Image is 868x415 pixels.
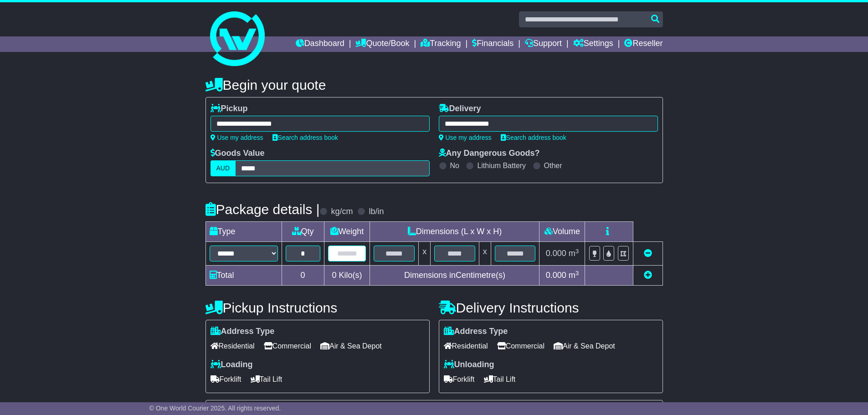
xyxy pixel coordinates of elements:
[525,36,562,52] a: Support
[251,372,282,386] span: Tail Lift
[484,372,516,386] span: Tail Lift
[573,36,613,52] a: Settings
[211,160,236,176] label: AUD
[497,339,544,353] span: Commercial
[320,339,382,353] span: Air & Sea Depot
[282,266,324,286] td: 0
[205,202,320,217] h4: Package details |
[439,104,481,114] label: Delivery
[501,134,566,141] a: Search address book
[419,242,431,266] td: x
[477,161,526,170] label: Lithium Battery
[479,242,491,266] td: x
[450,161,459,170] label: No
[205,222,282,242] td: Type
[546,249,566,258] span: 0.000
[575,270,579,277] sup: 3
[211,327,275,337] label: Address Type
[296,36,344,52] a: Dashboard
[444,360,494,370] label: Unloading
[554,339,615,353] span: Air & Sea Depot
[324,266,370,286] td: Kilo(s)
[324,222,370,242] td: Weight
[211,372,241,386] span: Forklift
[569,271,579,280] span: m
[439,134,492,141] a: Use my address
[205,300,430,315] h4: Pickup Instructions
[539,222,585,242] td: Volume
[546,271,566,280] span: 0.000
[421,36,461,52] a: Tracking
[149,405,281,412] span: © One World Courier 2025. All rights reserved.
[624,36,663,52] a: Reseller
[472,36,514,52] a: Financials
[211,149,265,159] label: Goods Value
[569,249,579,258] span: m
[370,222,539,242] td: Dimensions (L x W x H)
[211,339,255,353] span: Residential
[332,271,336,280] span: 0
[544,161,562,170] label: Other
[644,249,652,258] a: Remove this item
[355,36,409,52] a: Quote/Book
[272,134,338,141] a: Search address book
[369,207,384,217] label: lb/in
[282,222,324,242] td: Qty
[444,339,488,353] span: Residential
[211,104,248,114] label: Pickup
[370,266,539,286] td: Dimensions in Centimetre(s)
[331,207,353,217] label: kg/cm
[644,271,652,280] a: Add new item
[205,77,663,92] h4: Begin your quote
[439,149,540,159] label: Any Dangerous Goods?
[439,300,663,315] h4: Delivery Instructions
[444,372,475,386] span: Forklift
[211,134,263,141] a: Use my address
[211,360,253,370] label: Loading
[575,248,579,255] sup: 3
[444,327,508,337] label: Address Type
[205,266,282,286] td: Total
[264,339,311,353] span: Commercial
